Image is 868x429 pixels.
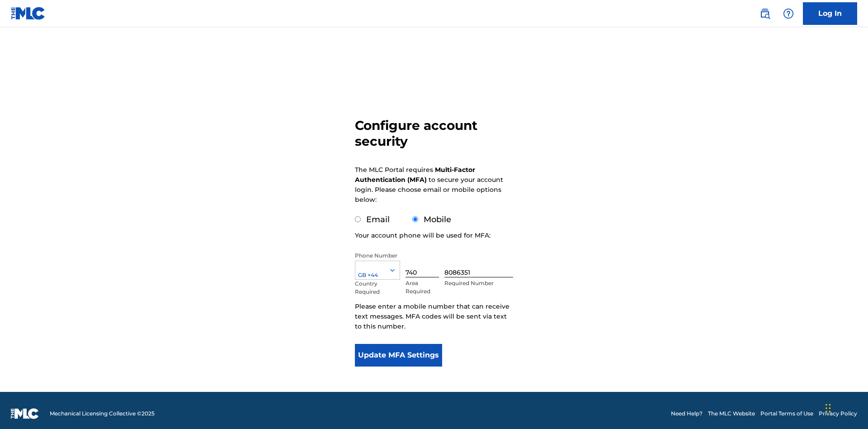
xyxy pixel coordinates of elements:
[355,165,503,205] p: The MLC Portal requires to secure your account login. Please choose email or mobile options below:
[671,410,703,418] a: Need Help?
[823,386,868,429] iframe: Chat Widget
[50,410,155,418] span: Mechanical Licensing Collective © 2025
[355,280,400,296] p: Country Required
[355,271,400,279] div: GB +44
[779,5,797,23] div: Help
[444,279,513,287] p: Required Number
[424,214,451,224] label: Mobile
[355,301,513,331] p: Please enter a mobile number that can receive text messages. MFA codes will be sent via text to t...
[11,7,46,20] img: MLC Logo
[803,2,857,25] a: Log In
[756,5,774,23] a: Public Search
[355,344,442,367] button: Update MFA Settings
[760,410,813,418] a: Portal Terms of Use
[708,410,755,418] a: The MLC Website
[406,279,439,296] p: Area Required
[355,118,513,149] h3: Configure account security
[11,408,39,419] img: logo
[826,395,831,422] div: Drag
[355,230,491,240] p: Your account phone will be used for MFA:
[783,8,794,19] img: help
[759,8,770,19] img: search
[366,214,390,224] label: Email
[819,410,857,418] a: Privacy Policy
